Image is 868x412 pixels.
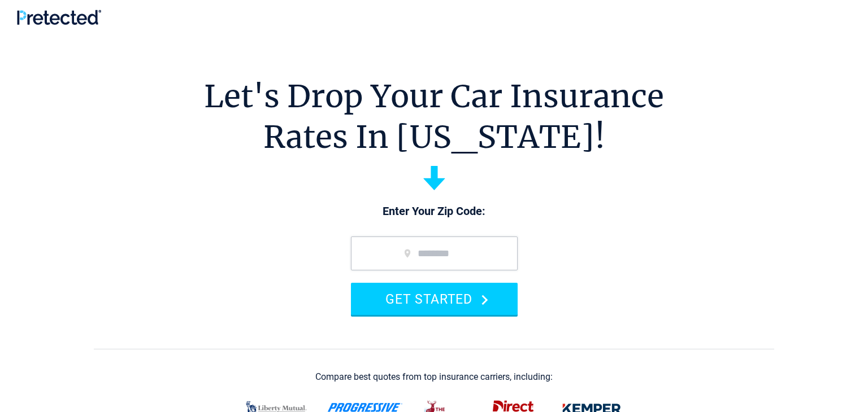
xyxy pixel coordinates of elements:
[327,403,403,412] img: progressive
[17,10,101,25] img: Pretected Logo
[204,76,664,157] h1: Let's Drop Your Car Insurance Rates In [US_STATE]!
[351,236,518,270] input: zip code
[340,204,529,220] p: Enter Your Zip Code:
[315,372,553,382] div: Compare best quotes from top insurance carriers, including:
[351,283,518,315] button: GET STARTED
